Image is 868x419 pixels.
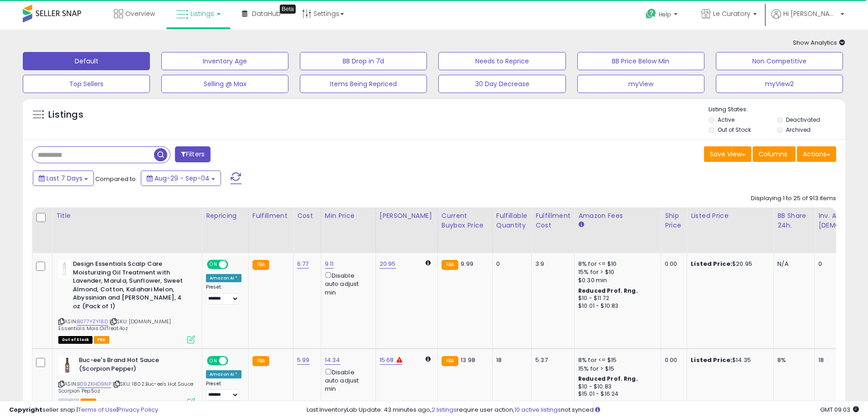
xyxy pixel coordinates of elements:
div: N/A [777,260,807,268]
span: OFF [227,357,241,365]
div: Repricing [206,211,245,221]
div: Preset: [206,381,241,401]
img: 31ufLHMZi2L._SL40_.jpg [58,356,77,374]
a: B077YZY18D [77,318,108,326]
button: Top Sellers [23,75,150,93]
span: Last 7 Days [46,174,82,183]
div: Amazon AI * [206,370,241,378]
button: Actions [797,146,836,162]
div: 15% for > $15 [578,365,654,373]
a: 10 active listings [514,405,561,414]
div: [PERSON_NAME] [380,211,434,221]
div: ASIN: [58,356,195,405]
div: 8% for <= $10 [578,260,654,268]
div: ASIN: [58,260,195,342]
button: Filters [175,146,211,162]
span: 2025-09-12 09:03 GMT [820,405,859,414]
h5: Listings [48,109,83,121]
div: $10.01 - $10.83 [578,302,654,310]
button: Save View [704,146,751,162]
div: 15% for > $10 [578,268,654,276]
div: 8% for <= $15 [578,356,654,364]
span: | SKU: [DOMAIN_NAME] Essentials Mois.OilTreat.4oz [58,318,171,331]
span: Le Curatory [713,9,750,18]
div: $0.30 min [578,276,654,285]
strong: Copyright [9,405,42,414]
div: Fulfillment [252,211,289,221]
a: 5.99 [297,356,310,365]
p: Listing States: [709,105,845,114]
b: Reduced Prof. Rng. [578,287,638,295]
span: Hi [PERSON_NAME] [783,9,838,18]
span: Listings [190,9,214,18]
button: Non Competitive [716,52,843,70]
span: | SKU: 1802.Buc-ee's Hot Sauce Scorpion Pep.5oz [58,380,193,394]
a: Privacy Policy [118,405,158,414]
button: Last 7 Days [33,171,94,186]
button: 30 Day Decrease [438,75,565,93]
b: Reduced Prof. Rng. [578,375,638,383]
span: All listings currently available for purchase on Amazon [58,398,79,406]
label: Out of Stock [718,126,751,134]
label: Deactivated [786,116,820,124]
i: Get Help [645,8,657,20]
div: Listed Price [691,211,770,221]
div: Tooltip anchor [280,5,296,14]
button: Selling @ Max [161,75,288,93]
div: Preset: [206,284,241,305]
b: Buc-ee's Brand Hot Sauce (Scorpion Pepper) [79,356,190,375]
a: Hi [PERSON_NAME] [771,9,844,30]
span: 13.98 [461,356,475,364]
button: Items Being Repriced [300,75,427,93]
div: Last InventoryLab Update: 43 minutes ago, require user action, not synced. [307,406,859,414]
div: Fulfillment Cost [535,211,570,230]
button: BB Drop in 7d [300,52,427,70]
a: 15.68 [380,356,394,365]
div: seller snap | | [9,406,158,414]
span: FBA [94,336,109,344]
small: Amazon Fees. [578,221,584,229]
button: Needs to Reprice [438,52,565,70]
button: myView [577,75,704,93]
a: B09ZKHD9NP [77,380,111,388]
button: Default [23,52,150,70]
span: Help [659,10,671,18]
a: 9.11 [325,259,334,269]
span: Show Analytics [793,38,845,47]
label: Active [718,116,734,124]
div: Amazon Fees [578,211,657,221]
button: Aug-29 - Sep-04 [141,171,221,186]
span: OFF [227,261,241,269]
a: Terms of Use [78,405,117,414]
b: Listed Price: [691,356,732,364]
div: Displaying 1 to 25 of 913 items [751,194,836,203]
a: 14.34 [325,356,340,365]
div: 0 [496,260,524,268]
a: Help [638,1,687,30]
span: ON [208,261,219,269]
span: Aug-29 - Sep-04 [154,174,210,183]
div: Disable auto adjust min [325,270,369,297]
span: FBA [81,398,96,406]
button: Inventory Age [161,52,288,70]
b: Listed Price: [691,259,732,268]
span: All listings that are currently out of stock and unavailable for purchase on Amazon [58,336,92,344]
div: $10 - $10.83 [578,383,654,391]
div: $15.01 - $16.24 [578,390,654,398]
span: Columns [759,150,787,159]
button: myView2 [716,75,843,93]
button: BB Price Below Min [577,52,704,70]
div: Disable auto adjust min [325,367,369,393]
div: Ship Price [665,211,683,230]
small: FBA [252,260,269,270]
a: 6.77 [297,259,309,269]
div: $20.95 [691,260,766,268]
div: Title [56,211,198,221]
small: FBA [442,356,458,366]
div: Min Price [325,211,372,221]
span: ON [208,357,219,365]
span: 9.99 [461,259,473,268]
div: 8% [777,356,807,364]
div: $10 - $11.72 [578,295,654,302]
div: Cost [297,211,317,221]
